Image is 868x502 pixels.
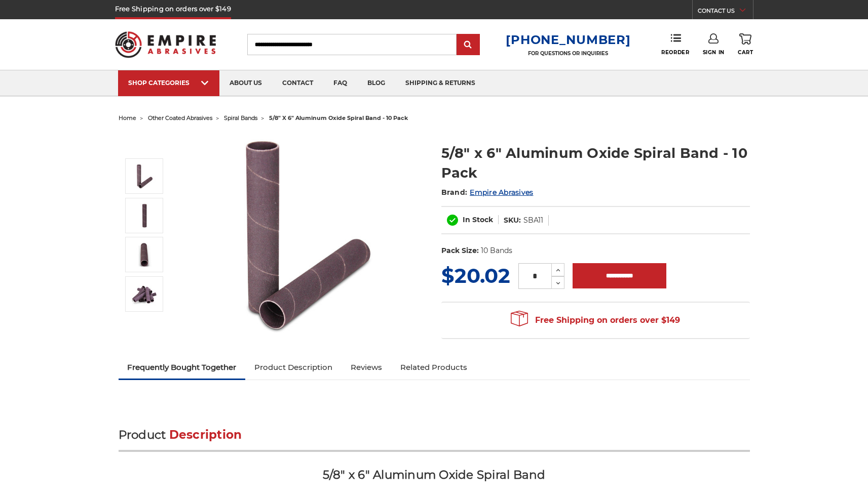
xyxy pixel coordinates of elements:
span: Product [119,428,166,442]
img: 5/8" x 6" Spiral Bands Aluminum Oxide [132,163,157,189]
p: FOR QUESTIONS OR INQUIRIES [506,50,630,57]
span: In Stock [463,215,493,224]
h2: 5/8" x 6" Aluminum Oxide Spiral Band [119,467,750,490]
a: blog [357,70,395,96]
input: Submit [458,35,478,55]
span: Reorder [661,49,689,56]
a: faq [323,70,357,96]
a: contact [272,70,323,96]
dt: SKU: [504,215,521,226]
a: Reorder [661,33,689,55]
span: $20.02 [441,263,510,288]
a: Reviews [342,356,391,379]
span: Sign In [703,49,725,56]
dd: 10 Bands [481,245,512,256]
img: 5/8" x 6" AOX Spiral Bands [132,281,157,307]
span: 5/8" x 6" aluminum oxide spiral band - 10 pack [269,114,408,121]
a: home [119,114,136,121]
span: Free Shipping on orders over $149 [511,310,680,330]
dd: SBA11 [523,215,543,226]
img: Empire Abrasives [115,25,216,64]
a: shipping & returns [395,70,485,96]
img: 5/8" x 6" Spiral Bands Aluminum Oxide [205,133,408,335]
a: Empire Abrasives [470,188,533,197]
a: Cart [738,33,753,56]
a: CONTACT US [698,5,753,19]
a: Product Description [245,356,342,379]
span: Brand: [441,188,468,197]
a: [PHONE_NUMBER] [506,32,630,47]
h1: 5/8" x 6" Aluminum Oxide Spiral Band - 10 Pack [441,143,750,183]
a: about us [219,70,272,96]
a: Related Products [391,356,476,379]
dt: Pack Size: [441,245,479,256]
img: 5/8" x 6" Spiral Bands AOX [132,203,157,228]
a: spiral bands [224,114,257,121]
a: other coated abrasives [148,114,212,121]
span: Description [169,428,242,442]
span: Cart [738,49,753,56]
div: SHOP CATEGORIES [128,79,209,87]
a: Frequently Bought Together [119,356,246,379]
img: 5/8" x 6" Aluminum Oxide Spiral Bands [132,242,157,267]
